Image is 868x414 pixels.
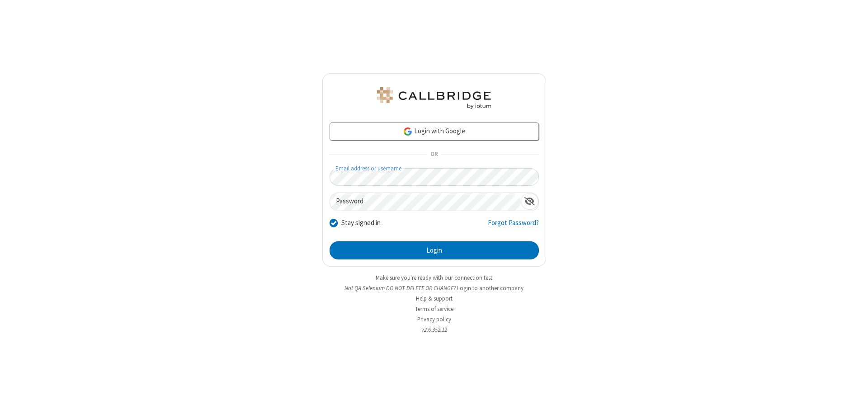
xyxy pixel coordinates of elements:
input: Email address or username [330,168,539,186]
a: Terms of service [415,305,453,313]
a: Login with Google [330,122,539,141]
img: google-icon.png [403,127,413,136]
button: Login to another company [457,284,524,292]
li: v2.6.352.12 [322,325,546,334]
li: Not QA Selenium DO NOT DELETE OR CHANGE? [322,284,546,292]
img: QA Selenium DO NOT DELETE OR CHANGE [375,87,493,109]
a: Make sure you're ready with our connection test [376,274,492,282]
a: Help & support [416,295,453,302]
button: Login [330,241,539,259]
div: Show password [521,193,538,210]
a: Forgot Password? [488,218,539,235]
a: Privacy policy [417,315,451,323]
input: Password [330,193,521,211]
span: OR [427,148,441,161]
label: Stay signed in [341,218,381,228]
